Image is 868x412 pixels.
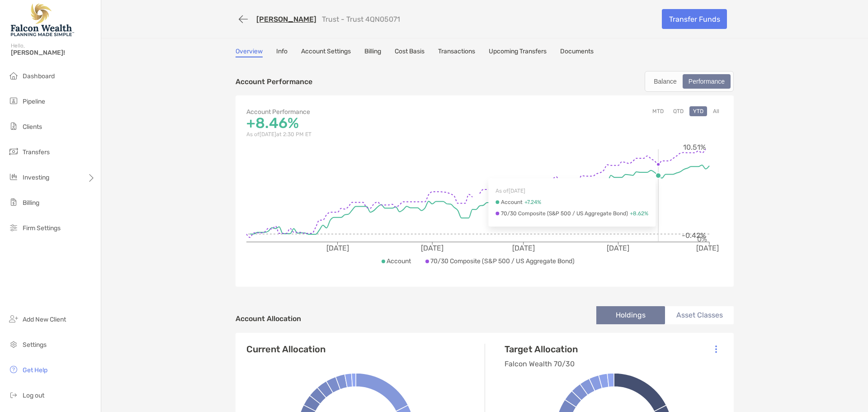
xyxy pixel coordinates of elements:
img: firm-settings icon [8,222,19,233]
tspan: 10.51% [683,143,706,152]
img: clients icon [8,121,19,132]
button: All [709,106,723,116]
img: settings icon [8,339,19,350]
tspan: 0% [697,235,707,243]
a: Overview [236,47,263,57]
li: Asset Classes [665,306,734,324]
a: Billing [364,47,381,57]
tspan: [DATE] [421,244,443,252]
p: Falcon Wealth 70/30 [505,358,578,369]
a: Info [276,47,288,57]
button: MTD [649,106,667,116]
tspan: [DATE] [696,244,719,252]
p: Account Performance [236,76,312,87]
tspan: [DATE] [607,244,629,252]
div: Performance [684,75,730,88]
span: Billing [23,199,39,207]
button: YTD [689,106,707,116]
p: 70/30 Composite (S&P 500 / US Aggregate Bond) [430,256,575,267]
span: Firm Settings [23,224,61,232]
img: Falcon Wealth Planning Logo [11,4,74,36]
img: transfers icon [8,146,19,157]
span: Dashboard [23,72,55,80]
p: Account [387,256,411,267]
a: [PERSON_NAME] [256,15,316,24]
img: logout icon [8,389,19,400]
img: investing icon [8,171,19,182]
a: Transactions [438,47,475,57]
span: Add New Client [23,316,66,323]
p: +8.46% [246,118,485,129]
span: Log out [23,392,44,399]
h4: Current Allocation [246,344,325,355]
tspan: [DATE] [326,244,349,252]
button: QTD [670,106,687,116]
img: add_new_client icon [8,313,19,324]
span: Clients [23,123,42,131]
img: dashboard icon [8,70,19,81]
p: As of [DATE] at 2:30 PM ET [246,129,485,140]
div: segmented control [645,71,734,92]
img: get-help icon [8,364,19,375]
p: Trust - Trust 4QN05071 [322,15,400,24]
li: Holdings [596,306,665,324]
span: Pipeline [23,98,45,105]
div: Balance [649,75,682,88]
h4: Target Allocation [505,344,578,355]
a: Documents [560,47,594,57]
span: Investing [23,174,49,181]
img: billing icon [8,197,19,208]
a: Cost Basis [395,47,425,57]
a: Account Settings [301,47,351,57]
img: pipeline icon [8,95,19,106]
tspan: -0.42% [682,231,706,240]
p: Account Performance [246,106,485,118]
span: Settings [23,341,47,349]
tspan: [DATE] [512,244,535,252]
a: Upcoming Transfers [489,47,547,57]
span: Transfers [23,148,50,156]
span: [PERSON_NAME]! [11,49,95,57]
a: Transfer Funds [662,9,727,29]
img: Icon List Menu [715,345,717,353]
span: Get Help [23,366,47,374]
h4: Account Allocation [236,314,301,323]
